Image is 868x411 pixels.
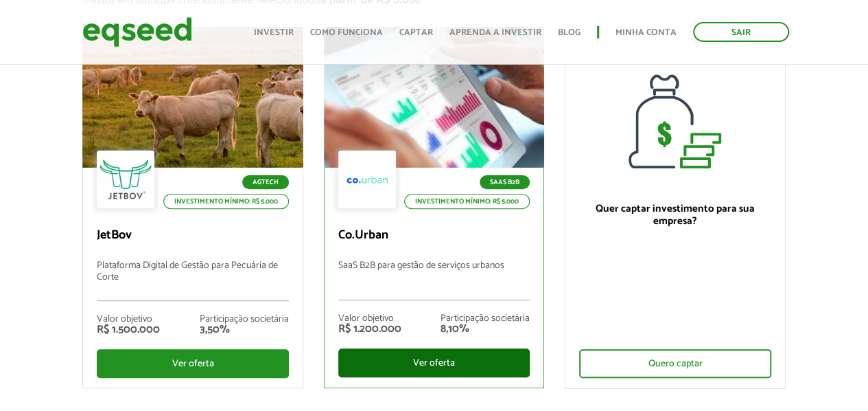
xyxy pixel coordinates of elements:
[97,349,288,378] div: Ver oferta
[579,203,771,227] p: Quer captar investimento para sua empresa?
[200,324,289,335] div: 3,50%
[97,324,160,335] div: R$ 1.500.000
[324,27,544,388] a: SaaS B2B Investimento mínimo: R$ 5.000 Co.Urban SaaS B2B para gestão de serviços urbanos Valor ob...
[200,315,289,324] div: Participação societária
[310,28,383,37] a: Como funciona
[338,260,530,300] p: SaaS B2B para gestão de serviços urbanos
[693,22,789,42] a: Sair
[449,28,541,37] a: Aprenda a investir
[404,194,530,209] p: Investimento mínimo: R$ 5.000
[97,260,288,301] p: Plataforma Digital de Gestão para Pecuária de Corte
[82,27,303,388] a: Agtech Investimento mínimo: R$ 5.000 JetBov Plataforma Digital de Gestão para Pecuária de Corte V...
[163,194,289,209] p: Investimento mínimo: R$ 5.000
[579,349,771,378] div: Quero captar
[242,175,289,189] p: Agtech
[441,324,530,335] div: 8,10%
[615,28,677,37] a: Minha conta
[441,314,530,324] div: Participação societária
[565,27,785,389] a: Quer captar investimento para sua empresa? Quero captar
[254,28,294,37] a: Investir
[97,315,160,324] div: Valor objetivo
[399,28,433,37] a: Captar
[558,28,580,37] a: Blog
[338,228,530,243] p: Co.Urban
[82,14,192,50] img: EqSeed
[338,314,401,324] div: Valor objetivo
[338,324,401,335] div: R$ 1.200.000
[97,228,288,243] p: JetBov
[338,348,530,377] div: Ver oferta
[480,175,530,189] p: SaaS B2B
